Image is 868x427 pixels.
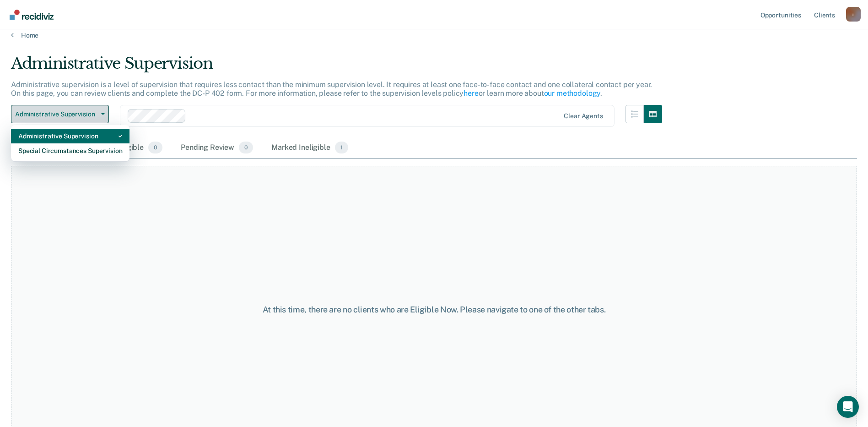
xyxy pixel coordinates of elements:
[148,142,162,153] span: 0
[11,31,857,39] a: Home
[335,142,348,153] span: 1
[15,110,97,118] span: Administrative Supervision
[239,142,253,153] span: 0
[18,143,122,158] div: Special Circumstances Supervision
[11,54,662,80] div: Administrative Supervision
[11,105,109,123] button: Administrative Supervision
[837,396,859,418] div: Open Intercom Messenger
[464,89,478,98] a: here
[18,129,122,143] div: Administrative Supervision
[179,138,255,158] div: Pending Review0
[223,305,646,315] div: At this time, there are no clients who are Eligible Now. Please navigate to one of the other tabs.
[846,7,861,22] button: Profile dropdown button
[10,10,54,20] img: Recidiviz
[846,7,861,22] div: r
[564,112,603,120] div: Clear agents
[544,89,601,98] a: our methodology
[11,80,652,98] p: Administrative supervision is a level of supervision that requires less contact than the minimum ...
[270,138,350,158] div: Marked Ineligible1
